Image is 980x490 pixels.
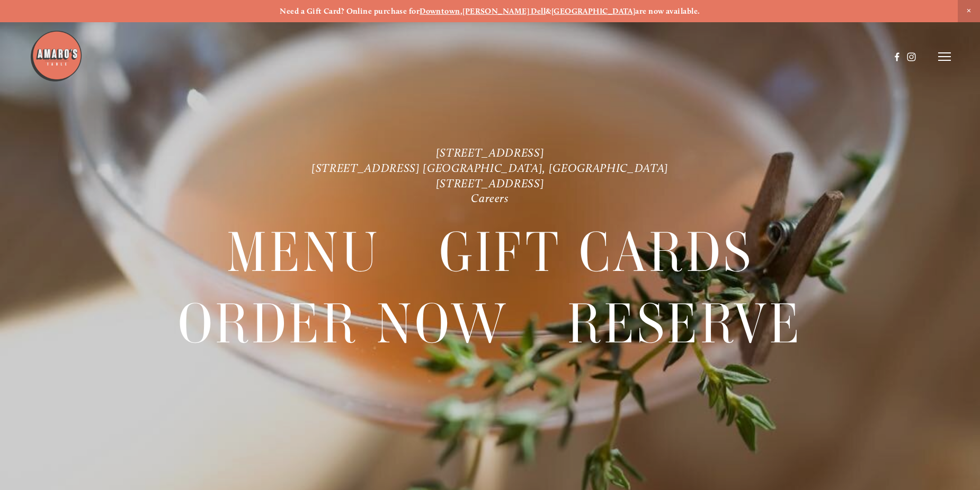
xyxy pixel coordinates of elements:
a: [PERSON_NAME] Dell [462,6,546,16]
a: [STREET_ADDRESS] [436,146,545,160]
a: Reserve [567,288,802,359]
a: Order Now [178,288,509,359]
strong: Need a Gift Card? Online purchase for [280,6,420,16]
a: [STREET_ADDRESS] [436,176,545,190]
a: Careers [471,192,509,206]
a: Menu [227,217,380,287]
strong: are now available. [635,6,700,16]
img: Amaro's Table [30,30,83,83]
a: Downtown [420,6,460,16]
a: [STREET_ADDRESS] [GEOGRAPHIC_DATA], [GEOGRAPHIC_DATA] [311,161,669,175]
a: Gift Cards [439,217,753,287]
a: [GEOGRAPHIC_DATA] [551,6,636,16]
strong: , [460,6,462,16]
strong: & [546,6,551,16]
